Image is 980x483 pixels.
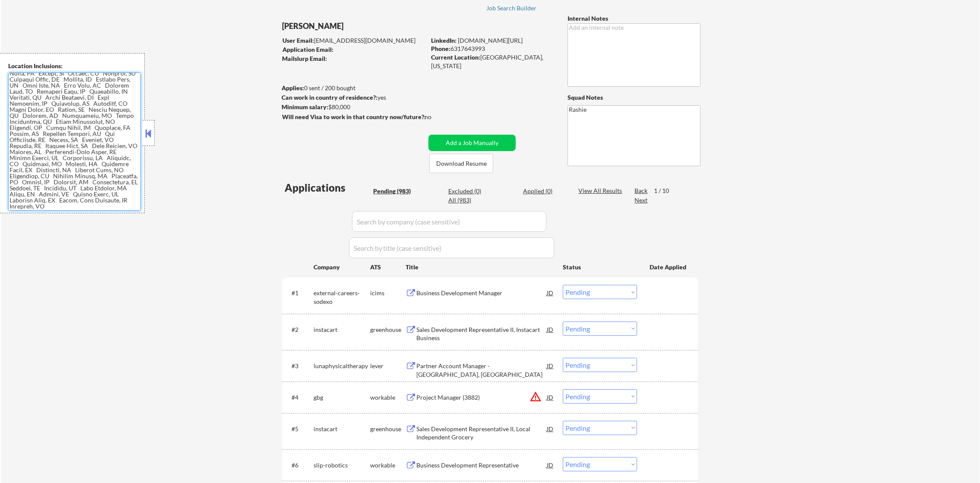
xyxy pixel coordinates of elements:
[370,461,406,470] div: workable
[282,36,425,45] div: [EMAIL_ADDRESS][DOMAIN_NAME]
[282,113,426,120] strong: Will need Visa to work in that country now/future?:
[285,183,370,193] div: Applications
[406,263,555,271] div: Title
[282,84,425,92] div: 0 sent / 200 bought
[282,103,425,111] div: $80,000
[282,84,304,92] strong: Applies:
[370,263,406,271] div: ATS
[546,285,555,300] div: JD
[292,393,307,402] div: #4
[429,154,493,173] button: Download Resume
[578,186,625,195] div: View All Results
[425,113,449,121] div: no
[373,187,416,196] div: Pending (983)
[431,53,553,70] div: [GEOGRAPHIC_DATA], [US_STATE]
[282,94,377,101] strong: Can work in country of residence?:
[431,44,553,53] div: 6317643993
[370,362,406,370] div: lever
[314,461,370,470] div: slip-robotics
[314,289,370,306] div: external-careers-sodexo
[486,5,537,13] a: Job Search Builder
[292,325,307,334] div: #2
[370,289,406,297] div: icims
[314,325,370,334] div: instacart
[546,421,555,436] div: JD
[370,393,406,402] div: workable
[292,289,307,297] div: #1
[416,289,547,297] div: Business Development Manager
[650,263,688,271] div: Date Applied
[431,45,450,52] strong: Phone:
[314,362,370,370] div: lunaphysicaltherapy
[634,196,648,205] div: Next
[314,393,370,402] div: gbg
[546,389,555,405] div: JD
[634,186,648,195] div: Back
[431,54,480,61] strong: Current Location:
[292,362,307,370] div: #3
[282,46,333,53] strong: Application Email:
[370,425,406,433] div: greenhouse
[282,55,327,62] strong: Mailslurp Email:
[282,103,328,110] strong: Minimum salary:
[292,461,307,470] div: #6
[314,425,370,433] div: instacart
[568,14,701,23] div: Internal Notes
[448,187,492,196] div: Excluded (0)
[370,325,406,334] div: greenhouse
[416,362,547,379] div: Partner Account Manager - [GEOGRAPHIC_DATA], [GEOGRAPHIC_DATA]
[448,196,492,205] div: All (983)
[654,186,674,195] div: 1 / 10
[431,37,457,44] strong: LinkedIn:
[314,263,370,271] div: Company
[416,325,547,342] div: Sales Development Representative II, Instacart Business
[530,391,542,403] button: warning_amber
[546,358,555,373] div: JD
[416,393,547,402] div: Project Manager (3882)
[352,211,546,232] input: Search by company (case sensitive)
[546,322,555,337] div: JD
[416,461,547,470] div: Business Development Representative
[546,457,555,473] div: JD
[292,425,307,433] div: #5
[8,62,141,70] div: Location Inclusions:
[458,37,523,44] a: [DOMAIN_NAME][URL]
[349,237,554,258] input: Search by title (case sensitive)
[563,259,637,275] div: Status
[282,93,423,102] div: yes
[523,187,566,196] div: Applied (0)
[282,37,314,44] strong: User Email:
[486,5,537,11] div: Job Search Builder
[282,21,460,32] div: [PERSON_NAME]
[416,425,547,442] div: Sales Development Representative II, Local Independent Grocery
[428,135,516,151] button: Add a Job Manually
[568,93,701,102] div: Squad Notes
